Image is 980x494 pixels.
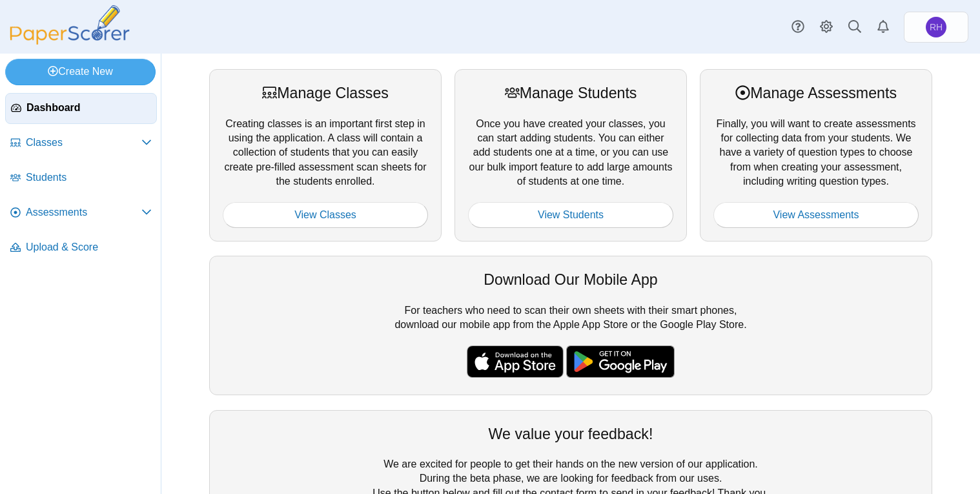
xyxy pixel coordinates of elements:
div: We value your feedback! [223,424,919,444]
div: Once you have created your classes, you can start adding students. You can either add students on... [454,69,687,242]
a: View Assessments [713,202,919,228]
div: Creating classes is an important first step in using the application. A class will contain a coll... [209,69,442,242]
div: Manage Students [468,83,673,103]
a: Students [5,163,157,194]
a: View Students [468,202,673,228]
img: PaperScorer [5,5,134,45]
a: Upload & Score [5,232,157,263]
a: Alerts [869,13,897,41]
a: Dashboard [5,93,157,124]
span: Upload & Score [26,240,152,254]
img: google-play-badge.png [566,345,675,378]
div: Manage Assessments [713,83,919,103]
a: Create New [5,59,156,85]
a: Rich Holland [904,12,968,43]
a: View Classes [223,202,428,228]
a: PaperScorer [5,36,134,46]
span: Assessments [26,205,141,220]
div: Finally, you will want to create assessments for collecting data from your students. We have a va... [700,69,932,242]
img: apple-store-badge.svg [467,345,564,378]
div: For teachers who need to scan their own sheets with their smart phones, download our mobile app f... [209,256,932,395]
span: Classes [26,136,141,150]
span: Dashboard [26,101,151,115]
a: Assessments [5,198,157,229]
span: Rich Holland [926,17,946,37]
div: Manage Classes [223,83,428,103]
span: Rich Holland [930,23,943,32]
div: Download Our Mobile App [223,269,919,290]
span: Students [26,170,152,185]
a: Classes [5,128,157,159]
